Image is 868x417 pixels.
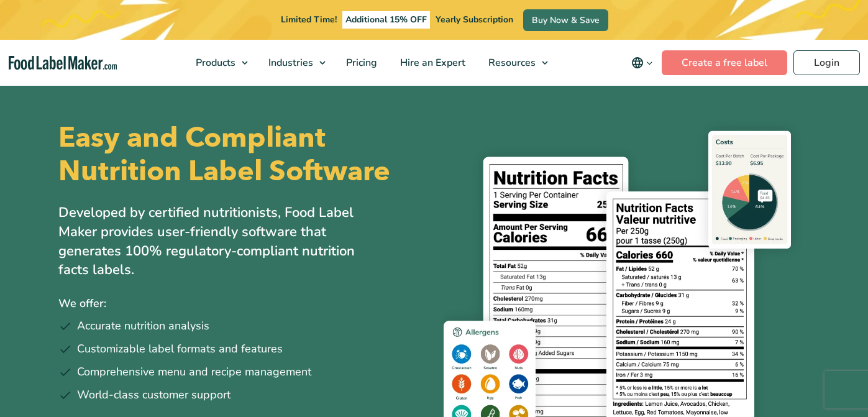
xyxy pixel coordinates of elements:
span: Comprehensive menu and recipe management [77,364,311,380]
h1: Easy and Compliant Nutrition Label Software [58,121,425,188]
span: Accurate nutrition analysis [77,318,209,334]
span: Pricing [342,56,378,70]
a: Industries [257,40,332,86]
span: Limited Time! [281,14,337,25]
a: Buy Now & Save [523,9,608,31]
span: Yearly Subscription [436,14,513,25]
span: Hire an Expert [396,56,467,70]
span: Additional 15% OFF [342,11,430,29]
span: World-class customer support [77,387,231,403]
a: Resources [477,40,554,86]
a: Hire an Expert [389,40,474,86]
a: Pricing [335,40,386,86]
span: Industries [265,56,314,70]
a: Create a free label [662,50,787,75]
a: Login [793,50,860,75]
a: Products [185,40,254,86]
span: Customizable label formats and features [77,341,283,357]
span: Resources [485,56,537,70]
p: We offer: [58,295,425,313]
p: Developed by certified nutritionists, Food Label Maker provides user-friendly software that gener... [58,203,381,280]
span: Products [192,56,237,70]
